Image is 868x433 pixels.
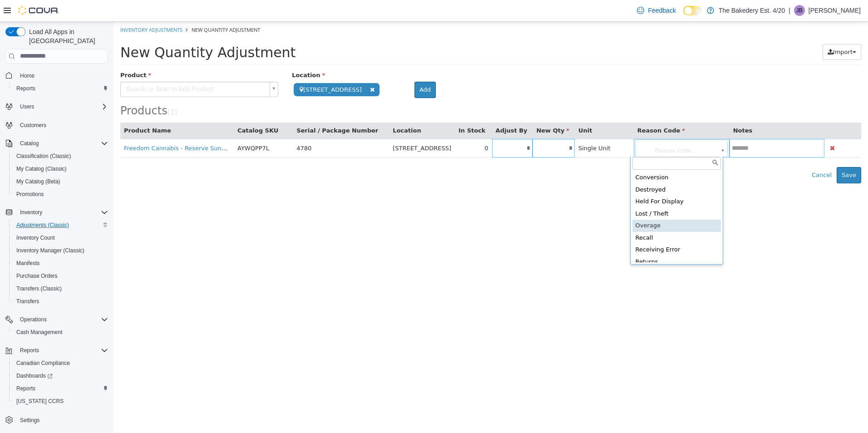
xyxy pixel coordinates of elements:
[519,150,607,162] div: Conversion
[16,314,50,325] button: Operations
[16,70,108,81] span: Home
[16,120,50,131] a: Customers
[9,382,112,395] button: Reports
[9,357,112,369] button: Canadian Compliance
[16,138,108,149] span: Catalog
[2,313,112,326] button: Operations
[13,283,65,294] a: Transfers (Classic)
[809,5,861,16] p: [PERSON_NAME]
[13,189,48,200] a: Promotions
[9,82,112,95] button: Reports
[16,285,62,292] span: Transfers (Classic)
[16,178,60,185] span: My Catalog (Beta)
[16,372,53,379] span: Dashboards
[13,258,43,269] a: Manifests
[719,5,785,16] p: The Bakedery Est. 4/20
[13,396,67,407] a: [US_STATE] CCRS
[9,282,112,295] button: Transfers (Classic)
[16,221,69,229] span: Adjustments (Classic)
[9,395,112,408] button: [US_STATE] CCRS
[13,258,108,269] span: Manifests
[9,257,112,270] button: Manifests
[13,189,108,200] span: Promotions
[796,5,803,16] span: JB
[519,174,607,186] div: Held For Display
[13,151,108,162] span: Classification (Classic)
[13,245,108,256] span: Inventory Manager (Classic)
[20,417,39,424] span: Settings
[13,220,108,231] span: Adjustments (Classic)
[519,198,607,210] div: Overage
[13,232,59,243] a: Inventory Count
[16,153,71,160] span: Classification (Classic)
[25,27,108,45] span: Load All Apps in [GEOGRAPHIC_DATA]
[16,385,35,392] span: Reports
[20,122,46,129] span: Customers
[16,70,38,81] a: Home
[16,260,39,267] span: Manifests
[9,188,112,201] button: Promotions
[9,326,112,339] button: Cash Management
[13,358,108,369] span: Canadian Compliance
[13,176,108,187] span: My Catalog (Beta)
[2,137,112,150] button: Catalog
[16,414,108,425] span: Settings
[519,186,607,198] div: Lost / Theft
[16,101,38,112] button: Users
[519,162,607,174] div: Destroyed
[13,396,108,407] span: Washington CCRS
[20,103,34,110] span: Users
[13,83,108,94] span: Reports
[13,245,88,256] a: Inventory Manager (Classic)
[16,85,35,92] span: Reports
[16,314,108,325] span: Operations
[683,6,702,15] input: Dark Mode
[2,344,112,357] button: Reports
[519,234,607,246] div: Returns
[9,369,112,382] a: Dashboards
[13,383,108,394] span: Reports
[9,295,112,308] button: Transfers
[13,83,39,94] a: Reports
[13,370,108,381] span: Dashboards
[13,327,66,338] a: Cash Management
[13,296,43,307] a: Transfers
[13,383,39,394] a: Reports
[16,345,43,356] button: Reports
[648,6,676,15] span: Feedback
[9,162,112,175] button: My Catalog (Classic)
[16,272,58,280] span: Purchase Orders
[2,69,112,82] button: Home
[13,271,108,281] span: Purchase Orders
[16,359,70,367] span: Canadian Compliance
[2,206,112,219] button: Inventory
[16,119,108,131] span: Customers
[9,270,112,282] button: Purchase Orders
[519,210,607,222] div: Recall
[18,6,59,15] img: Cova
[519,222,607,234] div: Receiving Error
[16,165,67,172] span: My Catalog (Classic)
[13,176,64,187] a: My Catalog (Beta)
[2,100,112,113] button: Users
[2,413,112,426] button: Settings
[16,345,108,356] span: Reports
[2,118,112,132] button: Customers
[16,234,55,241] span: Inventory Count
[13,283,108,294] span: Transfers (Classic)
[13,327,108,338] span: Cash Management
[20,209,42,216] span: Inventory
[16,207,46,218] button: Inventory
[13,163,108,174] span: My Catalog (Classic)
[16,101,108,112] span: Users
[9,219,112,231] button: Adjustments (Classic)
[20,316,47,323] span: Operations
[20,72,35,79] span: Home
[13,220,73,231] a: Adjustments (Classic)
[13,358,74,369] a: Canadian Compliance
[9,150,112,162] button: Classification (Classic)
[16,247,84,254] span: Inventory Manager (Classic)
[20,140,39,147] span: Catalog
[794,5,805,16] div: Jodie Brokopp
